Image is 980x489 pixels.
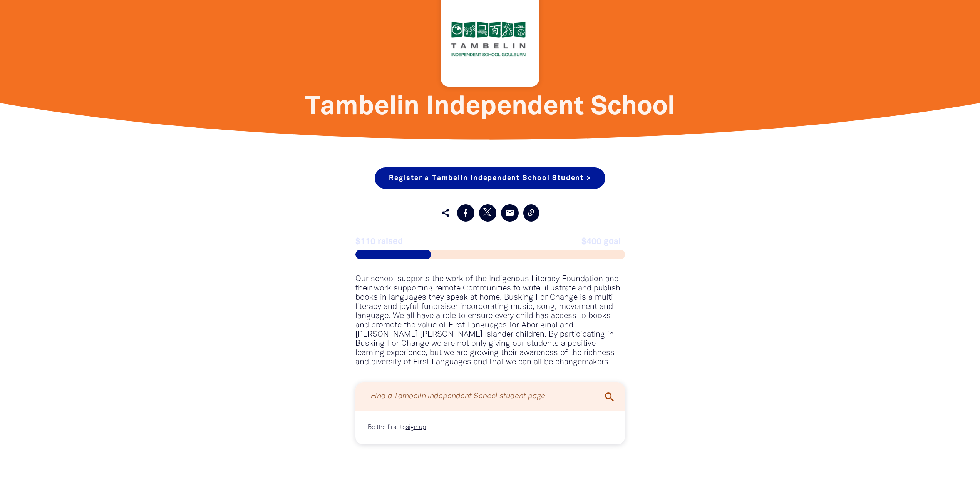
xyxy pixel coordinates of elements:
p: Our school supports the work of the Indigenous Literacy Foundation and their work supporting remo... [355,275,625,367]
a: email [501,204,518,222]
a: Register a Tambelin Independent School Student > [375,167,605,189]
div: Paginated content [362,417,619,438]
span: Tambelin Independent School [305,95,675,119]
a: Share [457,204,474,222]
i: email [505,208,514,217]
a: Post [479,204,496,222]
a: sign up [406,425,426,430]
span: $400 goal [486,237,621,246]
i: search [603,391,616,403]
button: Copy Link [523,204,539,222]
div: Be the first to [362,417,619,438]
span: $110 raised [355,237,490,246]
